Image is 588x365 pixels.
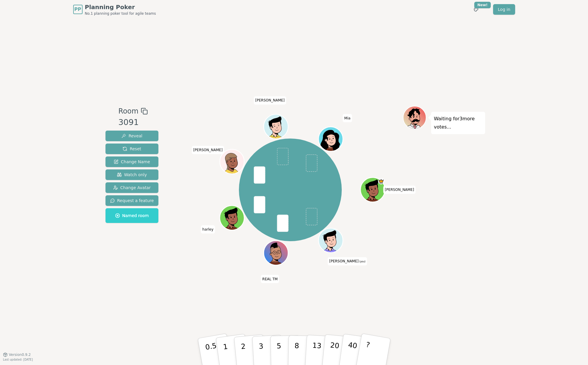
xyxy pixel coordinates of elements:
span: Reveal [121,133,142,139]
span: Click to change your name [254,96,286,105]
span: PP [74,6,81,13]
button: Change Avatar [105,182,159,193]
button: Request a feature [105,195,159,206]
span: Version 0.9.2 [9,352,31,357]
span: (you) [359,261,366,263]
a: Log in [493,4,515,15]
button: Reveal [105,131,159,141]
span: Last updated: [DATE] [3,358,33,361]
span: Ellen is the host [378,178,384,184]
span: Watch only [117,172,147,178]
span: Request a feature [110,198,154,204]
p: Waiting for 3 more votes... [434,115,482,131]
button: New! [471,4,481,15]
span: Click to change your name [192,146,224,154]
span: Room [118,106,138,116]
span: Reset [123,146,141,152]
button: Reset [105,144,159,154]
div: 3091 [118,116,148,129]
button: Named room [105,208,159,223]
div: New! [474,2,491,8]
span: Click to change your name [328,257,367,266]
span: Click to change your name [201,225,215,234]
button: Watch only [105,169,159,180]
span: Change Name [114,159,150,165]
a: PPPlanning PokerNo.1 planning poker tool for agile teams [73,3,156,16]
button: Click to change your avatar [319,229,342,252]
span: Planning Poker [85,3,156,11]
span: No.1 planning poker tool for agile teams [85,11,156,16]
button: Version0.9.2 [3,352,31,357]
span: Named room [115,213,149,219]
span: Click to change your name [261,275,279,283]
button: Change Name [105,156,159,167]
span: Change Avatar [113,185,151,191]
span: Click to change your name [383,186,416,194]
span: Click to change your name [343,114,352,122]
